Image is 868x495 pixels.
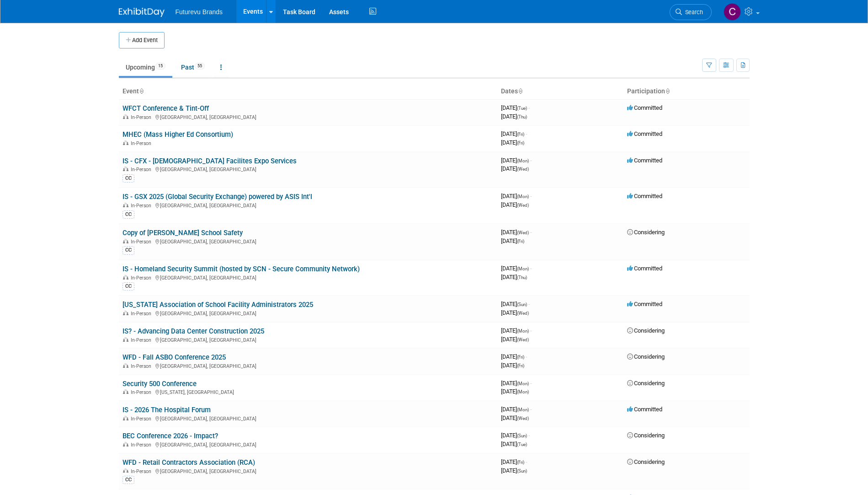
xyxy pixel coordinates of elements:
span: In-Person [131,114,154,120]
img: In-Person Event [123,416,128,420]
span: (Tue) [517,442,527,447]
span: Search [682,9,703,16]
span: - [528,301,530,307]
span: In-Person [131,203,154,209]
a: Upcoming15 [119,59,172,76]
span: (Mon) [517,407,529,412]
span: (Mon) [517,389,529,394]
div: CC [122,174,134,183]
span: - [530,265,532,272]
span: - [526,458,527,465]
div: [GEOGRAPHIC_DATA], [GEOGRAPHIC_DATA] [122,362,494,369]
span: [DATE] [501,406,532,413]
span: Committed [627,301,662,307]
span: In-Person [131,389,154,395]
img: In-Person Event [123,337,128,342]
span: [DATE] [501,309,529,316]
span: In-Person [131,468,154,474]
span: [DATE] [501,362,524,369]
a: WFCT Conference & Tint-Off [122,104,209,113]
a: [US_STATE] Association of School Facility Administrators 2025 [122,301,313,309]
span: - [530,380,532,387]
span: [DATE] [501,237,524,244]
span: (Fri) [517,140,524,145]
th: Dates [497,84,623,99]
span: - [530,193,532,199]
div: CC [122,476,134,484]
a: WFD - Fall ASBO Conference 2025 [122,353,226,361]
img: CHERYL CLOWES [724,3,741,21]
div: [US_STATE], [GEOGRAPHIC_DATA] [122,388,494,395]
div: [GEOGRAPHIC_DATA], [GEOGRAPHIC_DATA] [122,441,494,448]
span: (Sun) [517,468,527,473]
span: (Mon) [517,381,529,386]
span: - [528,104,530,111]
div: [GEOGRAPHIC_DATA], [GEOGRAPHIC_DATA] [122,165,494,172]
span: - [530,157,532,164]
a: BEC Conference 2026 - Impact? [122,432,218,440]
a: IS? - Advancing Data Center Construction 2025 [122,327,264,335]
span: [DATE] [501,130,527,137]
span: [DATE] [501,274,527,280]
span: [DATE] [501,380,532,387]
span: Considering [627,353,665,360]
th: Event [119,84,497,99]
span: Considering [627,327,665,334]
div: [GEOGRAPHIC_DATA], [GEOGRAPHIC_DATA] [122,113,494,120]
span: [DATE] [501,414,529,421]
span: - [528,432,530,439]
span: [DATE] [501,458,527,465]
span: Committed [627,193,662,199]
span: [DATE] [501,441,527,447]
a: Sort by Participation Type [665,87,670,95]
div: CC [122,210,134,219]
span: (Mon) [517,194,529,199]
span: - [526,130,527,137]
span: Committed [627,406,662,413]
span: (Fri) [517,355,524,360]
span: [DATE] [501,301,530,307]
span: Considering [627,229,665,236]
span: (Sun) [517,433,527,438]
span: (Mon) [517,328,529,334]
a: Security 500 Conference [122,380,197,388]
div: [GEOGRAPHIC_DATA], [GEOGRAPHIC_DATA] [122,309,494,317]
span: [DATE] [501,229,532,236]
a: Copy of [PERSON_NAME] School Safety [122,229,243,237]
img: In-Person Event [123,442,128,447]
img: In-Person Event [123,239,128,243]
span: Considering [627,432,665,439]
div: [GEOGRAPHIC_DATA], [GEOGRAPHIC_DATA] [122,201,494,209]
span: Futurevu Brands [176,8,223,16]
span: In-Person [131,363,154,369]
span: 15 [155,63,165,70]
img: In-Person Event [123,468,128,473]
span: [DATE] [501,388,529,395]
a: IS - GSX 2025 (Global Security Exchange) powered by ASIS Int'l [122,193,312,201]
div: [GEOGRAPHIC_DATA], [GEOGRAPHIC_DATA] [122,274,494,281]
img: In-Person Event [123,275,128,280]
a: IS - CFX - [DEMOGRAPHIC_DATA] Facilites Expo Services [122,157,297,165]
img: In-Person Event [123,389,128,394]
span: [DATE] [501,336,529,343]
span: (Wed) [517,230,529,235]
span: - [530,327,532,334]
span: (Wed) [517,311,529,316]
span: (Wed) [517,203,529,208]
span: (Wed) [517,167,529,172]
span: [DATE] [501,104,530,111]
span: In-Person [131,337,154,343]
span: (Mon) [517,158,529,163]
th: Participation [623,84,750,99]
a: Search [670,4,712,20]
span: Committed [627,157,662,164]
span: (Fri) [517,363,524,368]
span: [DATE] [501,113,527,120]
img: In-Person Event [123,203,128,207]
span: (Sun) [517,302,527,307]
div: CC [122,282,134,291]
span: [DATE] [501,139,524,146]
img: In-Person Event [123,311,128,315]
div: [GEOGRAPHIC_DATA], [GEOGRAPHIC_DATA] [122,336,494,343]
span: In-Person [131,311,154,317]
